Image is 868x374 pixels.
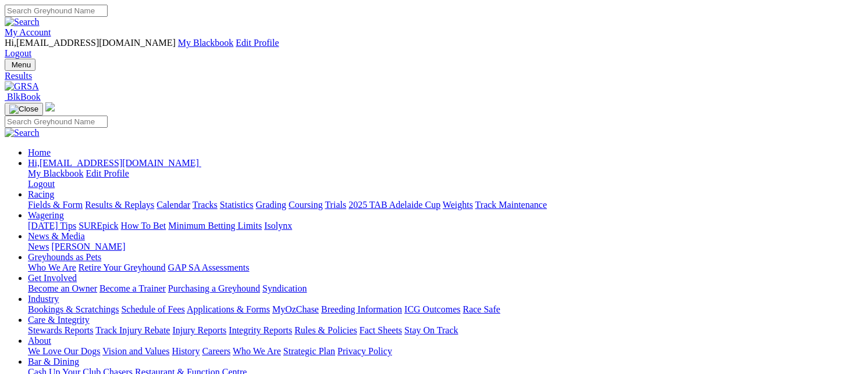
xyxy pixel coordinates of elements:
div: Care & Integrity [28,325,863,336]
a: About [28,336,51,346]
a: Statistics [220,200,254,210]
a: Trials [325,200,346,210]
a: Calendar [156,200,190,210]
a: Become an Owner [28,283,97,293]
a: ICG Outcomes [404,304,460,314]
a: Isolynx [264,221,292,231]
a: Retire Your Greyhound [79,262,166,272]
a: Who We Are [233,346,281,356]
a: Rules & Policies [294,325,357,335]
a: [PERSON_NAME] [51,242,125,251]
a: Track Maintenance [475,200,547,210]
a: My Blackbook [28,168,84,178]
a: News & Media [28,231,85,241]
a: Home [28,148,51,157]
span: Menu [12,60,31,69]
a: Racing [28,189,54,199]
div: Get Involved [28,283,863,294]
a: Bar & Dining [28,357,79,366]
a: BlkBook [5,92,41,102]
a: Minimum Betting Limits [168,221,262,231]
a: Results & Replays [85,200,154,210]
a: Industry [28,294,59,304]
a: GAP SA Assessments [168,262,250,272]
img: logo-grsa-white.png [45,102,55,112]
a: 2025 TAB Adelaide Cup [348,200,440,210]
a: How To Bet [121,221,166,231]
a: Logout [5,48,31,58]
img: Search [5,128,40,138]
a: History [172,346,200,356]
a: Care & Integrity [28,315,90,325]
span: Hi, [EMAIL_ADDRESS][DOMAIN_NAME] [5,38,176,48]
a: Purchasing a Greyhound [168,283,260,293]
div: Wagering [28,221,863,231]
a: Privacy Policy [337,346,392,356]
a: Stewards Reports [28,325,93,335]
a: My Blackbook [178,38,234,48]
a: Grading [256,200,286,210]
a: Results [5,71,863,81]
img: Search [5,17,40,27]
button: Toggle navigation [5,59,35,71]
a: Greyhounds as Pets [28,252,101,262]
input: Search [5,116,108,128]
div: About [28,346,863,357]
a: Injury Reports [172,325,226,335]
a: Hi,[EMAIL_ADDRESS][DOMAIN_NAME] [28,158,201,168]
a: Tracks [193,200,218,210]
div: Hi,[EMAIL_ADDRESS][DOMAIN_NAME] [28,168,863,189]
a: Integrity Reports [229,325,292,335]
img: GRSA [5,81,39,92]
a: Fact Sheets [360,325,402,335]
a: Edit Profile [86,168,129,178]
a: Who We Are [28,262,76,272]
span: BlkBook [7,92,41,102]
a: Get Involved [28,273,77,283]
button: Toggle navigation [5,103,43,116]
a: Race Safe [463,304,500,314]
a: Wagering [28,210,64,220]
a: SUREpick [79,221,118,231]
a: Logout [28,179,55,189]
a: Applications & Forms [187,304,270,314]
a: Strategic Plan [283,346,335,356]
div: Racing [28,200,863,210]
a: MyOzChase [272,304,319,314]
a: Bookings & Scratchings [28,304,119,314]
a: Edit Profile [236,38,279,48]
a: Track Injury Rebate [95,325,170,335]
div: News & Media [28,242,863,252]
span: Hi, [EMAIL_ADDRESS][DOMAIN_NAME] [28,158,199,168]
div: Industry [28,304,863,315]
a: Stay On Track [404,325,458,335]
input: Search [5,5,108,17]
a: Syndication [262,283,307,293]
a: Become a Trainer [99,283,166,293]
a: Breeding Information [321,304,402,314]
a: My Account [5,27,51,37]
a: Vision and Values [102,346,169,356]
a: Fields & Form [28,200,83,210]
div: Greyhounds as Pets [28,262,863,273]
a: Weights [443,200,473,210]
a: Careers [202,346,230,356]
a: We Love Our Dogs [28,346,100,356]
a: Coursing [289,200,323,210]
a: Schedule of Fees [121,304,184,314]
div: My Account [5,38,863,59]
img: Close [9,105,38,114]
a: News [28,242,49,251]
a: [DATE] Tips [28,221,76,231]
